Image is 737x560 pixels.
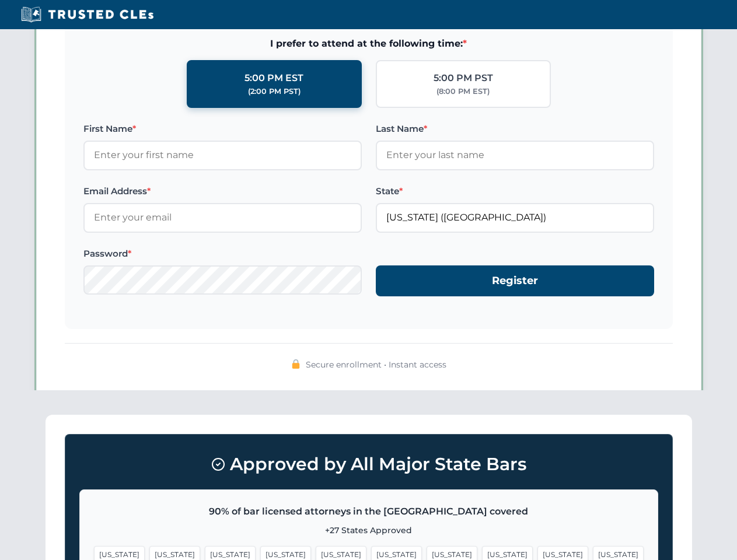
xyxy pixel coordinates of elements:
[434,71,493,86] div: 5:00 PM PST
[79,449,658,480] h3: Approved by All Major State Bars
[376,141,654,170] input: Enter your last name
[83,36,654,51] span: I prefer to attend at the following time:
[436,86,490,97] div: (8:00 PM EST)
[248,86,301,97] div: (2:00 PM PST)
[376,203,654,232] input: Florida (FL)
[83,184,362,198] label: Email Address
[306,358,446,371] span: Secure enrollment • Instant access
[83,247,362,261] label: Password
[83,141,362,170] input: Enter your first name
[94,504,644,519] p: 90% of bar licensed attorneys in the [GEOGRAPHIC_DATA] covered
[376,265,654,296] button: Register
[18,6,157,23] img: Trusted CLEs
[94,524,644,537] p: +27 States Approved
[83,203,362,232] input: Enter your email
[83,122,362,136] label: First Name
[244,71,303,86] div: 5:00 PM EST
[376,122,654,136] label: Last Name
[291,359,301,369] img: 🔒
[376,184,654,198] label: State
